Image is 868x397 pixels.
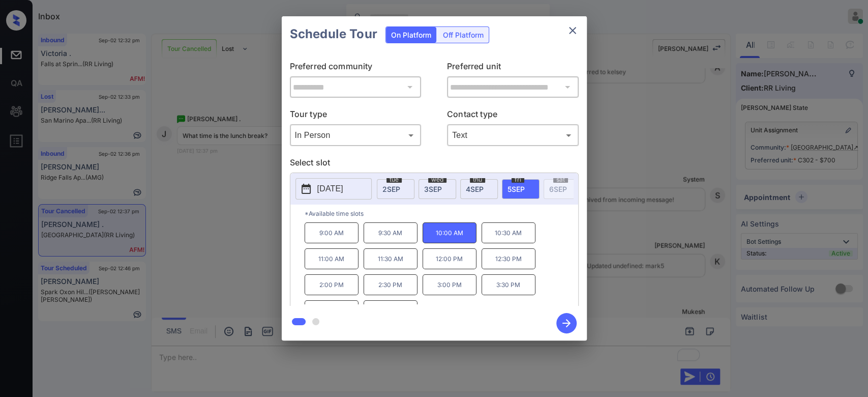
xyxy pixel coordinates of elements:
[470,177,485,183] span: thu
[460,179,498,199] div: date-select
[423,222,476,243] p: 10:00 AM
[438,27,489,43] div: Off Platform
[292,127,419,144] div: In Person
[364,222,417,243] p: 9:30 AM
[447,60,579,76] p: Preferred unit
[562,20,583,41] button: close
[447,108,579,124] p: Contact type
[550,310,583,336] button: btn-next
[305,274,358,295] p: 2:00 PM
[386,27,436,43] div: On Platform
[305,300,358,321] p: 4:00 PM
[290,108,422,124] p: Tour type
[377,179,414,199] div: date-select
[382,185,400,193] span: 2 SEP
[317,183,343,195] p: [DATE]
[364,248,417,269] p: 11:30 AM
[423,248,476,269] p: 12:00 PM
[282,16,385,52] h2: Schedule Tour
[450,127,576,144] div: Text
[428,177,446,183] span: wed
[290,156,579,173] p: Select slot
[305,222,358,243] p: 9:00 AM
[364,274,417,295] p: 2:30 PM
[507,185,525,193] span: 5 SEP
[364,300,417,321] p: 4:30 PM
[290,60,422,76] p: Preferred community
[386,177,402,183] span: tue
[482,222,535,243] p: 10:30 AM
[424,185,442,193] span: 3 SEP
[305,205,578,222] p: *Available time slots
[512,177,524,183] span: fri
[423,274,476,295] p: 3:00 PM
[482,274,535,295] p: 3:30 PM
[482,248,535,269] p: 12:30 PM
[295,178,372,200] button: [DATE]
[418,179,456,199] div: date-select
[466,185,484,193] span: 4 SEP
[305,248,358,269] p: 11:00 AM
[502,179,540,199] div: date-select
